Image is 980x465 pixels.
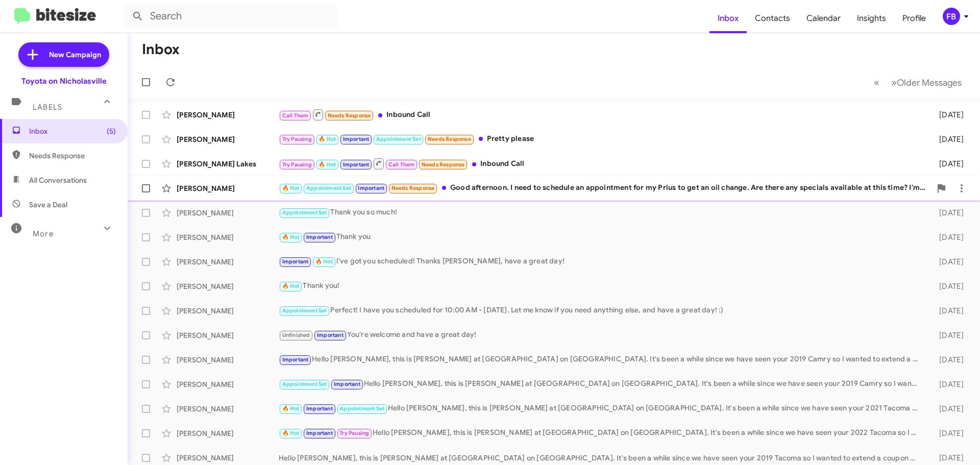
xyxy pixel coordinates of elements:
span: Try Pausing [282,161,312,168]
div: [PERSON_NAME] [177,208,279,218]
span: Important [343,136,370,142]
span: All Conversations [29,175,87,185]
div: [DATE] [923,306,972,316]
div: [DATE] [923,330,972,340]
span: Needs Response [29,151,116,161]
a: Inbox [709,4,747,33]
span: Needs Response [428,136,471,142]
nav: Page navigation example [868,72,968,93]
div: [PERSON_NAME] [177,306,279,316]
span: 🔥 Hot [282,405,300,412]
div: [DATE] [923,257,972,267]
div: [PERSON_NAME] [177,232,279,242]
div: [PERSON_NAME] [177,183,279,193]
span: Important [358,185,384,191]
div: [DATE] [923,355,972,365]
div: [DATE] [923,453,972,463]
div: Thank you so much! [279,207,923,218]
div: Inbound Call [279,108,923,121]
a: Calendar [798,4,849,33]
div: [PERSON_NAME] [177,281,279,291]
span: Appointment Set [282,209,327,216]
span: Call Them [282,112,309,119]
div: [DATE] [923,134,972,144]
span: 🔥 Hot [282,234,300,240]
div: [PERSON_NAME] [177,134,279,144]
div: Hello [PERSON_NAME], this is [PERSON_NAME] at [GEOGRAPHIC_DATA] on [GEOGRAPHIC_DATA]. It's been a... [279,453,923,463]
span: Important [306,234,333,240]
span: Call Them [388,161,415,168]
div: Hello [PERSON_NAME], this is [PERSON_NAME] at [GEOGRAPHIC_DATA] on [GEOGRAPHIC_DATA]. It's been a... [279,378,923,390]
span: Profile [894,4,934,33]
span: » [891,76,897,89]
span: Inbox [29,126,116,136]
div: FB [943,8,960,25]
a: Contacts [747,4,798,33]
div: Perfect! I have you scheduled for 10:00 AM - [DATE]. Let me know if you need anything else, and h... [279,305,923,316]
span: More [33,229,54,238]
div: [PERSON_NAME] Lakes [177,159,279,169]
div: [PERSON_NAME] [177,404,279,414]
div: Toyota on Nicholasville [21,76,107,86]
span: Important [282,356,309,363]
span: 🔥 Hot [318,136,336,142]
span: New Campaign [49,50,101,60]
div: Thank you! [279,280,923,292]
button: FB [934,8,969,25]
span: 🔥 Hot [318,161,336,168]
div: [PERSON_NAME] [177,453,279,463]
button: Next [885,72,968,93]
span: 🔥 Hot [315,258,333,265]
div: [PERSON_NAME] [177,379,279,389]
span: Important [306,430,333,436]
div: [PERSON_NAME] [177,110,279,120]
div: Hello [PERSON_NAME], this is [PERSON_NAME] at [GEOGRAPHIC_DATA] on [GEOGRAPHIC_DATA]. It's been a... [279,403,923,414]
span: Needs Response [422,161,465,168]
div: Pretty please [279,133,923,145]
h1: Inbox [142,41,180,58]
div: [DATE] [923,428,972,438]
span: « [874,76,879,89]
div: [PERSON_NAME] [177,330,279,340]
div: Good afternoon. I need to schedule an appointment for my Prius to get an oil change. Are there an... [279,182,931,194]
span: Try Pausing [339,430,369,436]
a: Insights [849,4,894,33]
span: Labels [33,103,62,112]
div: [DATE] [923,110,972,120]
button: Previous [868,72,886,93]
div: [DATE] [923,281,972,291]
span: Save a Deal [29,200,67,210]
div: Hello [PERSON_NAME], this is [PERSON_NAME] at [GEOGRAPHIC_DATA] on [GEOGRAPHIC_DATA]. It's been a... [279,427,923,439]
div: Hello [PERSON_NAME], this is [PERSON_NAME] at [GEOGRAPHIC_DATA] on [GEOGRAPHIC_DATA]. It's been a... [279,354,923,365]
div: Inbound Call [279,157,923,170]
span: Appointment Set [306,185,351,191]
span: Appointment Set [376,136,421,142]
div: [PERSON_NAME] [177,428,279,438]
div: I've got you scheduled! Thanks [PERSON_NAME], have a great day! [279,256,923,267]
span: Important [343,161,370,168]
span: Important [282,258,309,265]
span: Important [317,332,344,338]
span: Appointment Set [339,405,384,412]
div: You're welcome and have a great day! [279,329,923,341]
span: Older Messages [897,77,962,88]
span: Needs Response [328,112,371,119]
span: 🔥 Hot [282,283,300,289]
span: Appointment Set [282,381,327,387]
span: Unfinished [282,332,310,338]
div: [DATE] [923,404,972,414]
div: [DATE] [923,379,972,389]
input: Search [124,4,338,29]
span: Important [334,381,360,387]
span: (5) [107,126,116,136]
span: Needs Response [391,185,435,191]
span: 🔥 Hot [282,185,300,191]
div: [PERSON_NAME] [177,355,279,365]
span: Important [306,405,333,412]
span: Try Pausing [282,136,312,142]
span: 🔥 Hot [282,430,300,436]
